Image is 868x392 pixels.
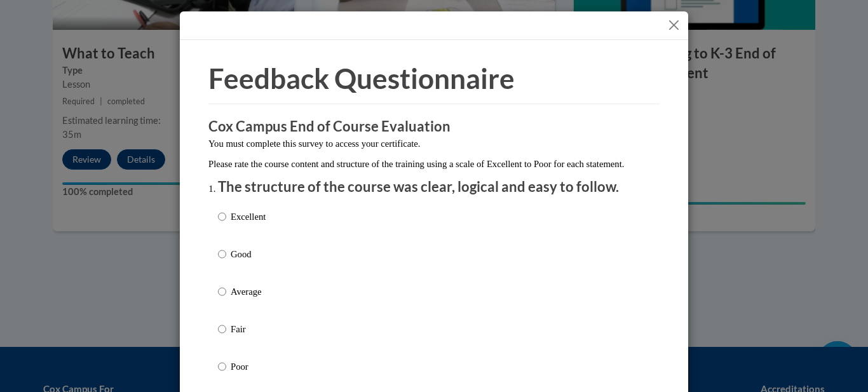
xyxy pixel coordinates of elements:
input: Poor [218,360,226,374]
p: Average [231,285,266,299]
p: Excellent [231,210,266,224]
p: Fair [231,322,266,336]
p: The structure of the course was clear, logical and easy to follow. [218,177,650,197]
p: Please rate the course content and structure of the training using a scale of Excellent to Poor f... [208,157,660,171]
h3: Cox Campus End of Course Evaluation [208,117,660,137]
input: Average [218,285,226,299]
button: Close [666,17,682,33]
p: You must complete this survey to access your certificate. [208,137,660,151]
p: Good [231,247,266,261]
input: Fair [218,322,226,336]
input: Good [218,247,226,261]
input: Excellent [218,210,226,224]
span: Feedback Questionnaire [208,62,515,95]
p: Poor [231,360,266,374]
